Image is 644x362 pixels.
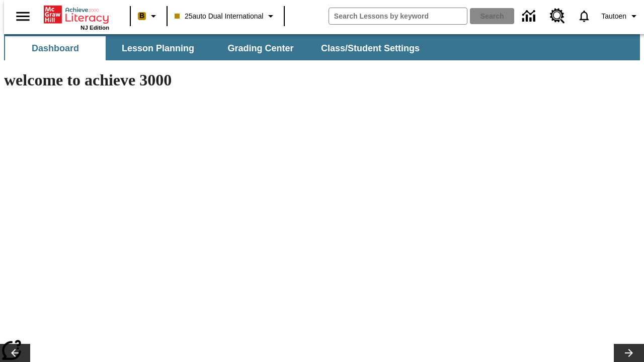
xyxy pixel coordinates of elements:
[227,43,293,54] span: Grading Center
[210,36,311,60] button: Grading Center
[614,344,644,362] button: Lesson carousel, Next
[4,36,429,60] div: SubNavbar
[171,7,281,25] button: Class: 25auto Dual International, Select your class
[544,3,571,30] a: Resource Center, Will open in new tab
[80,25,109,31] span: NJ Edition
[8,2,38,31] button: Open side menu
[44,5,109,25] a: Home
[597,7,644,25] button: Profile/Settings
[44,4,109,31] div: Home
[571,3,597,29] a: Notifications
[122,43,194,54] span: Lesson Planning
[313,36,428,60] button: Class/Student Settings
[516,3,544,30] a: Data Center
[5,36,106,60] button: Dashboard
[4,71,439,89] h1: welcome to achieve 3000
[4,34,640,60] div: SubNavbar
[321,43,420,54] span: Class/Student Settings
[139,10,144,22] span: B
[134,7,164,25] button: Boost Class color is peach. Change class color
[329,8,467,24] input: search field
[601,11,626,22] span: Tautoen
[32,43,79,54] span: Dashboard
[175,11,263,22] span: 25auto Dual International
[108,36,208,60] button: Lesson Planning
